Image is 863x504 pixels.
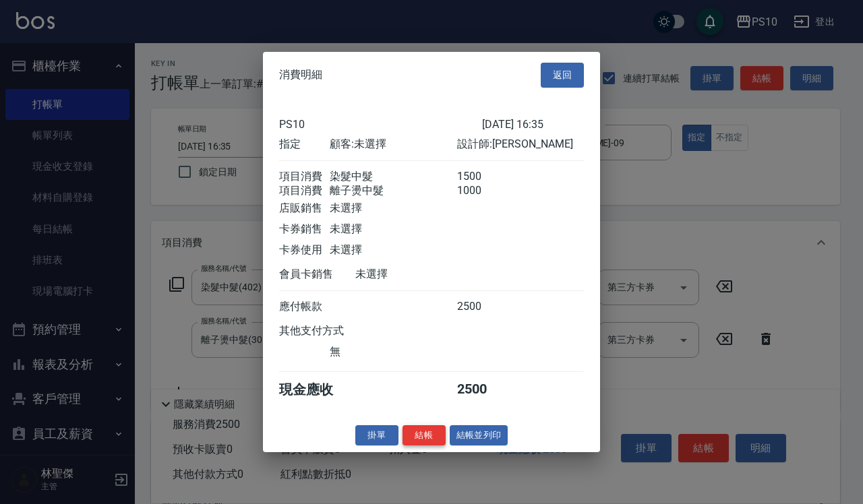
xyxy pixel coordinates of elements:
[355,267,482,281] div: 未選擇
[279,68,322,82] span: 消費明細
[330,137,456,151] div: 顧客: 未選擇
[403,424,446,445] button: 結帳
[330,169,456,183] div: 染髮中髮
[330,243,456,257] div: 未選擇
[482,117,584,130] div: [DATE] 16:35
[330,201,456,215] div: 未選擇
[457,183,508,197] div: 1000
[457,169,508,183] div: 1500
[279,299,330,313] div: 應付帳款
[457,380,508,398] div: 2500
[279,323,381,338] div: 其他支付方式
[279,169,330,183] div: 項目消費
[541,63,584,88] button: 返回
[279,201,330,215] div: 店販銷售
[279,267,355,281] div: 會員卡銷售
[457,299,508,313] div: 2500
[279,243,330,257] div: 卡券使用
[330,344,456,358] div: 無
[355,424,398,445] button: 掛單
[457,137,584,151] div: 設計師: [PERSON_NAME]
[279,380,355,398] div: 現金應收
[279,222,330,236] div: 卡券銷售
[450,424,508,445] button: 結帳並列印
[330,222,456,236] div: 未選擇
[279,137,330,151] div: 指定
[279,117,482,130] div: PS10
[279,183,330,197] div: 項目消費
[330,183,456,197] div: 離子燙中髮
